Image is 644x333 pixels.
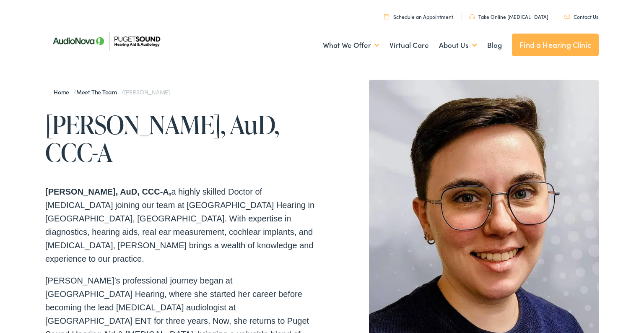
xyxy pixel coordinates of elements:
[45,187,171,196] strong: [PERSON_NAME], AuD, CCC-A,
[384,13,453,20] a: Schedule an Appointment
[76,88,121,96] a: Meet the Team
[54,88,73,96] a: Home
[323,30,379,61] a: What We Offer
[124,88,170,96] span: [PERSON_NAME]
[469,13,548,20] a: Take Online [MEDICAL_DATA]
[384,14,389,19] img: utility icon
[45,111,322,166] h1: [PERSON_NAME], AuD, CCC-A
[54,88,170,96] span: / /
[487,30,502,61] a: Blog
[512,34,599,56] a: Find a Hearing Clinic
[564,15,570,19] img: utility icon
[439,30,477,61] a: About Us
[564,13,598,20] a: Contact Us
[390,30,429,61] a: Virtual Care
[45,185,322,265] p: a highly skilled Doctor of [MEDICAL_DATA] joining our team at [GEOGRAPHIC_DATA] Hearing in [GEOGR...
[469,14,475,19] img: utility icon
